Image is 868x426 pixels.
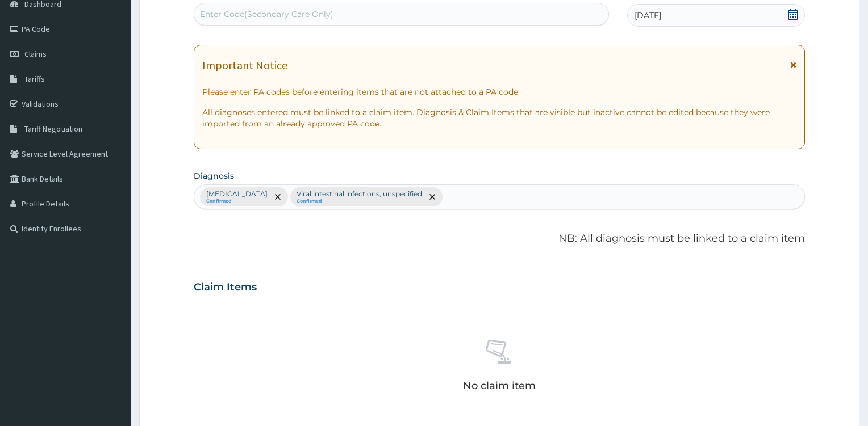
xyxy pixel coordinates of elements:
[427,192,437,202] span: remove selection option
[297,189,422,199] p: Viral intestinal infections, unspecified
[24,74,45,84] span: Tariffs
[200,9,333,20] div: Enter Code(Secondary Care Only)
[202,86,796,98] p: Please enter PA codes before entering items that are not attached to a PA code
[206,199,268,204] small: Confirmed
[206,189,268,199] p: [MEDICAL_DATA]
[635,10,661,21] span: [DATE]
[24,49,47,59] span: Claims
[194,231,805,246] p: NB: All diagnosis must be linked to a claim item
[194,170,234,182] label: Diagnosis
[273,192,283,202] span: remove selection option
[463,380,536,391] p: No claim item
[297,199,422,204] small: Confirmed
[194,281,257,294] h3: Claim Items
[202,107,796,129] p: All diagnoses entered must be linked to a claim item. Diagnosis & Claim Items that are visible bu...
[202,59,287,71] h1: Important Notice
[24,124,82,134] span: Tariff Negotiation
